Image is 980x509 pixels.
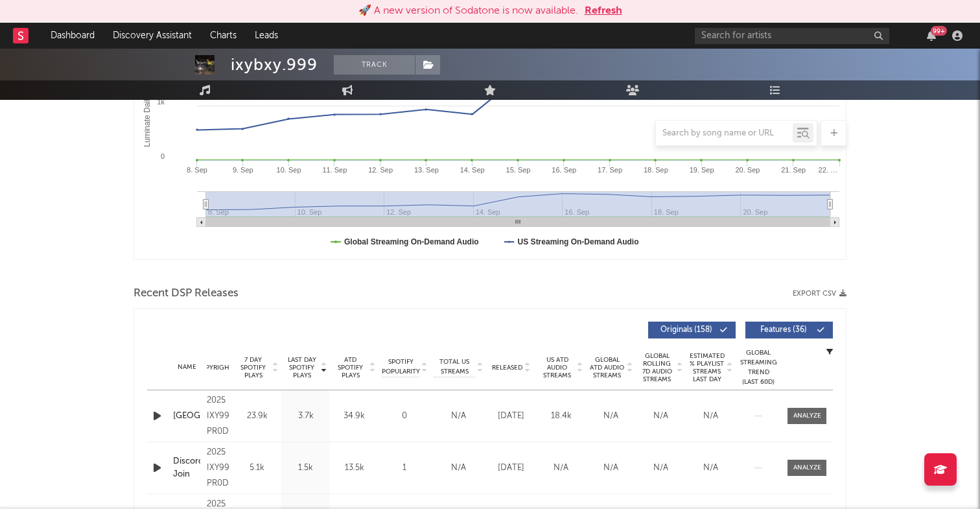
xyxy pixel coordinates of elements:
text: 20. Sep [735,166,760,174]
text: 19. Sep [690,166,714,174]
text: 1k [157,98,165,106]
span: Recent DSP Releases [134,286,239,302]
div: N/A [689,462,732,475]
div: N/A [589,462,633,475]
div: 1 [382,462,427,475]
span: 7 Day Spotify Plays [236,356,270,379]
button: Refresh [585,3,622,19]
div: 2025 IXY999 PR0DUCTI0NS [207,445,229,491]
text: 18. Sep [644,166,668,174]
div: [DATE] [489,462,533,475]
div: N/A [434,462,483,475]
text: 13. Sep [414,166,439,174]
text: 21. Sep [781,166,806,174]
text: Luminate Daily Streams [143,64,152,147]
span: Spotify Popularity [382,357,420,377]
input: Search by song name or URL [656,128,793,139]
div: 13.5k [333,462,375,475]
a: Discord Join [173,455,200,480]
div: N/A [434,410,483,423]
div: 18.4k [539,410,583,423]
span: Features ( 36 ) [754,326,813,334]
text: 16. Sep [552,166,576,174]
text: 22. … [819,166,837,174]
span: Estimated % Playlist Streams Last Day [689,352,725,383]
text: 11. Sep [322,166,347,174]
button: 99+ [927,30,936,41]
span: ATD Spotify Plays [333,356,367,379]
div: Global Streaming Trend (Last 60D) [739,348,778,387]
span: US ATD Audio Streams [539,356,575,379]
text: 9. Sep [233,166,253,174]
div: 1.5k [285,462,327,475]
span: Total US Streams [434,357,475,377]
span: Global ATD Audio Streams [589,356,625,379]
a: Dashboard [41,23,104,49]
text: 0 [161,152,165,160]
div: N/A [539,462,583,475]
a: [GEOGRAPHIC_DATA] [173,410,200,423]
div: N/A [689,410,732,423]
text: 14. Sep [460,166,485,174]
div: N/A [639,410,682,423]
a: Charts [201,23,246,49]
text: 15. Sep [506,166,531,174]
a: Discovery Assistant [104,23,201,49]
span: Last Day Spotify Plays [285,356,319,379]
span: Originals ( 158 ) [657,326,716,334]
a: Leads [246,23,287,49]
div: 0 [382,410,427,423]
text: 10. Sep [277,166,301,174]
span: Released [492,364,522,372]
text: 17. Sep [598,166,622,174]
text: 8. Sep [187,166,207,174]
span: Global Rolling 7D Audio Streams [639,352,675,383]
text: US Streaming On-Demand Audio [518,237,639,246]
button: Originals(158) [648,322,736,338]
div: N/A [589,410,633,423]
div: N/A [639,462,682,475]
button: Features(36) [745,322,833,338]
input: Search for artists [695,28,889,44]
div: 34.9k [333,410,375,423]
div: 23.9k [236,410,278,423]
div: 99 + [931,26,947,36]
button: Track [334,55,415,75]
button: Export CSV [793,290,846,298]
div: 3.7k [285,410,327,423]
div: 2025 IXY999 PR0DUCTI0NS [207,393,229,440]
div: 🚀 A new version of Sodatone is now available. [358,3,578,19]
div: ixybxy.999 [231,55,318,75]
div: 5.1k [236,462,278,475]
div: [DATE] [489,410,533,423]
span: Copyright [196,364,233,372]
div: Name [173,362,200,372]
text: Global Streaming On-Demand Audio [344,237,479,246]
text: 12. Sep [368,166,393,174]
